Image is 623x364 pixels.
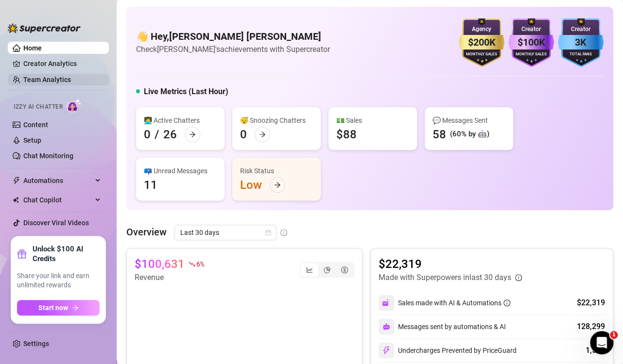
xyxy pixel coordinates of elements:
span: arrow-right [72,304,79,311]
article: $100,631 [135,256,185,272]
div: $88 [336,127,357,142]
a: Creator Analytics [23,56,101,71]
div: 😴 Snoozing Chatters [240,115,313,126]
div: 👩‍💻 Active Chatters [144,115,217,126]
span: fall [189,261,195,267]
div: Total Fans [558,51,604,58]
a: Chat Monitoring [23,152,73,160]
article: Made with Superpowers in last 30 days [379,272,511,283]
span: Izzy AI Chatter [14,102,63,112]
span: arrow-right [259,131,266,138]
a: Setup [23,136,41,144]
img: svg%3e [382,298,391,307]
img: AI Chatter [67,99,82,113]
span: arrow-right [274,182,281,188]
div: Creator [558,25,604,34]
div: 📪 Unread Messages [144,165,217,176]
div: 0 [240,127,247,142]
img: svg%3e [382,323,390,331]
div: (60% by 🤖) [450,129,489,140]
article: Overview [126,225,167,239]
div: Sales made with AI & Automations [398,298,510,308]
div: $22,319 [577,297,605,309]
span: Automations [23,173,92,188]
div: 3K [558,35,604,50]
span: Start now [38,304,68,312]
article: $22,319 [379,256,522,272]
span: Chat Copilot [23,192,92,208]
div: Creator [508,25,554,34]
span: Share your link and earn unlimited rewards [17,271,100,290]
img: purple-badge-B9DA21FR.svg [508,18,554,67]
div: 58 [433,127,446,142]
span: thunderbolt [13,177,20,184]
img: gold-badge-CigiZidd.svg [459,18,504,67]
span: info-circle [515,274,522,281]
div: Monthly Sales [459,51,504,58]
span: calendar [265,230,271,235]
span: line-chart [306,266,313,273]
span: gift [17,249,27,259]
div: Risk Status [240,165,313,176]
div: 26 [163,127,177,142]
div: $100K [508,35,554,50]
span: dollar-circle [341,266,348,273]
iframe: Intercom live chat [590,331,613,354]
div: Agency [459,25,504,34]
article: Check [PERSON_NAME]'s achievements with Supercreator [136,43,330,55]
div: 0 [144,127,151,142]
a: Content [23,121,48,129]
img: blue-badge-DgoSNQY1.svg [558,18,604,67]
a: Settings [23,340,49,347]
h5: Live Metrics (Last Hour) [144,86,228,98]
div: $200K [459,35,504,50]
div: 💬 Messages Sent [433,115,505,126]
h4: 👋 Hey, [PERSON_NAME] [PERSON_NAME] [136,30,330,43]
div: 1,501 [586,345,605,356]
a: Discover Viral Videos [23,219,89,227]
span: 1 [610,331,618,339]
img: logo-BBDzfeDw.svg [8,23,81,33]
div: segmented control [300,262,354,278]
article: Revenue [135,272,204,283]
span: pie-chart [324,266,330,273]
button: Start nowarrow-right [17,300,100,315]
div: 11 [144,177,157,193]
span: Last 30 days [180,225,271,240]
span: info-circle [503,299,510,306]
div: 💵 Sales [336,115,409,126]
a: Team Analytics [23,76,71,83]
img: svg%3e [382,346,391,355]
div: Undercharges Prevented by PriceGuard [379,343,517,358]
span: arrow-right [189,131,196,138]
div: Monthly Sales [508,51,554,58]
div: Messages sent by automations & AI [379,319,506,334]
span: info-circle [280,229,287,236]
strong: Unlock $100 AI Credits [33,244,100,264]
img: Chat Copilot [13,197,19,203]
a: Home [23,44,42,52]
span: 6 % [196,259,204,268]
div: 128,299 [577,321,605,332]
